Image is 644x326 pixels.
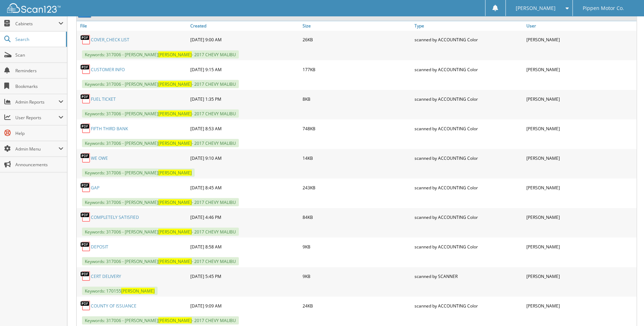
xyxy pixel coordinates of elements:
[525,180,637,194] div: [PERSON_NAME]
[300,180,412,194] div: 243KB
[158,258,192,264] span: [PERSON_NAME]
[158,199,192,205] span: [PERSON_NAME]
[80,93,91,104] img: PDF.png
[15,130,63,136] span: Help
[413,91,525,106] div: scanned by ACCOUNTING Color
[80,64,91,74] img: PDF.png
[158,110,192,116] span: [PERSON_NAME]
[525,210,637,224] div: [PERSON_NAME]
[300,91,412,106] div: 8KB
[82,286,158,295] span: Keywords: 170155
[525,121,637,135] div: [PERSON_NAME]
[82,168,195,177] span: Keywords: 317006 - [PERSON_NAME]
[608,292,644,326] iframe: Chat Widget
[525,32,637,47] div: [PERSON_NAME]
[80,123,91,133] img: PDF.png
[91,273,121,279] a: CERT DELIVERY
[413,62,525,76] div: scanned by ACCOUNTING Color
[525,62,637,76] div: [PERSON_NAME]
[189,269,300,283] div: [DATE] 5:45 PM
[80,211,91,222] img: PDF.png
[413,239,525,253] div: scanned by ACCOUNTING Color
[91,155,108,161] a: WE OWE
[300,239,412,253] div: 9KB
[91,303,136,309] a: COUNTY OF ISSUANCE
[189,239,300,253] div: [DATE] 8:58 AM
[525,269,637,283] div: [PERSON_NAME]
[583,6,624,10] span: Pippen Motor Co.
[189,121,300,135] div: [DATE] 8:53 AM
[82,50,239,58] span: Keywords: 317006 - [PERSON_NAME] - 2017 CHEVY MALIBU
[15,21,58,27] span: Cabinets
[82,109,239,117] span: Keywords: 317006 - [PERSON_NAME] - 2017 CHEVY MALIBU
[91,37,129,43] a: COVER_CHECK LIST
[189,151,300,165] div: [DATE] 9:10 AM
[413,21,525,31] a: Type
[525,21,637,31] a: User
[82,198,239,206] span: Keywords: 317006 - [PERSON_NAME] - 2017 CHEVY MALIBU
[158,81,192,87] span: [PERSON_NAME]
[189,180,300,194] div: [DATE] 8:45 AM
[300,151,412,165] div: 14KB
[80,241,91,252] img: PDF.png
[15,162,63,168] span: Announcements
[158,169,192,175] span: [PERSON_NAME]
[300,32,412,47] div: 26KB
[80,152,91,163] img: PDF.png
[15,83,63,89] span: Bookmarks
[300,269,412,283] div: 9KB
[7,3,61,13] img: scan123-logo-white.svg
[121,288,155,294] span: [PERSON_NAME]
[80,300,91,311] img: PDF.png
[189,91,300,106] div: [DATE] 1:35 PM
[91,66,125,72] a: CUSTOMER INFO
[300,210,412,224] div: 84KB
[413,180,525,194] div: scanned by ACCOUNTING Color
[413,269,525,283] div: scanned by SCANNER
[413,32,525,47] div: scanned by ACCOUNTING Color
[82,227,239,236] span: Keywords: 317006 - [PERSON_NAME] - 2017 CHEVY MALIBU
[300,121,412,135] div: 748KB
[189,62,300,76] div: [DATE] 9:15 AM
[189,21,300,31] a: Created
[189,32,300,47] div: [DATE] 9:00 AM
[525,298,637,312] div: [PERSON_NAME]
[80,182,91,193] img: PDF.png
[77,21,189,31] a: File
[300,62,412,76] div: 177KB
[82,80,239,88] span: Keywords: 317006 - [PERSON_NAME] - 2017 CHEVY MALIBU
[158,51,192,57] span: [PERSON_NAME]
[413,210,525,224] div: scanned by ACCOUNTING Color
[15,146,58,152] span: Admin Menu
[413,298,525,312] div: scanned by ACCOUNTING Color
[158,228,192,235] span: [PERSON_NAME]
[525,91,637,106] div: [PERSON_NAME]
[525,151,637,165] div: [PERSON_NAME]
[15,52,63,58] span: Scan
[413,151,525,165] div: scanned by ACCOUNTING Color
[15,68,63,74] span: Reminders
[91,243,108,249] a: DEPOSIT
[525,239,637,253] div: [PERSON_NAME]
[413,121,525,135] div: scanned by ACCOUNTING Color
[300,21,412,31] a: Size
[15,115,58,121] span: User Reports
[80,270,91,281] img: PDF.png
[158,140,192,146] span: [PERSON_NAME]
[516,6,556,10] span: [PERSON_NAME]
[91,96,116,102] a: FUEL TICKET
[300,298,412,312] div: 24KB
[15,99,58,105] span: Admin Reports
[158,317,192,323] span: [PERSON_NAME]
[91,125,128,131] a: FIFTH THIRD BANK
[91,184,99,190] a: GAP
[82,139,239,147] span: Keywords: 317006 - [PERSON_NAME] - 2017 CHEVY MALIBU
[189,298,300,312] div: [DATE] 9:09 AM
[91,214,139,220] a: COMPLETELY SATISFIED
[82,316,239,324] span: Keywords: 317006 - [PERSON_NAME] - 2017 CHEVY MALIBU
[189,210,300,224] div: [DATE] 4:46 PM
[80,34,91,45] img: PDF.png
[15,36,62,42] span: Search
[82,257,239,265] span: Keywords: 317006 - [PERSON_NAME] - 2017 CHEVY MALIBU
